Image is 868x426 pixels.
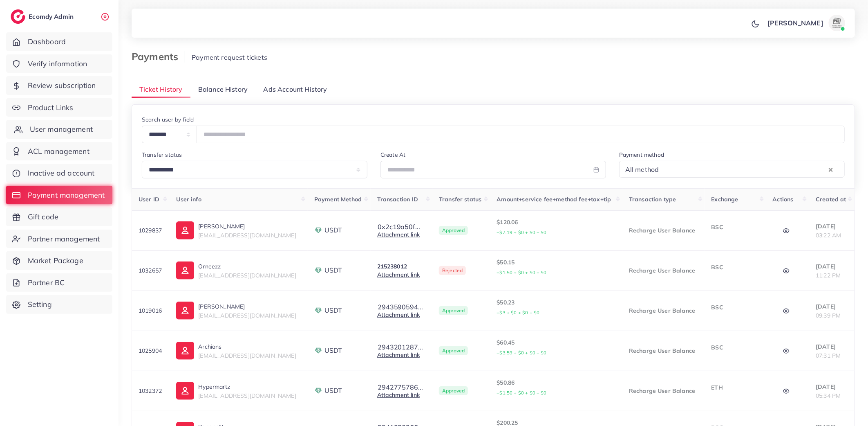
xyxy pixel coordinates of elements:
img: ic-user-info.36bf1079.svg [176,302,194,320]
span: Market Package [28,255,83,266]
a: [PERSON_NAME]avatar [763,15,848,31]
span: Transaction ID [377,196,418,203]
span: Review subscription [28,80,96,91]
img: ic-user-info.36bf1079.svg [176,261,194,279]
p: Archians [198,342,296,352]
span: 07:31 PM [816,352,841,359]
span: USDT [324,266,342,275]
p: [PERSON_NAME] [198,221,296,231]
span: Approved [439,226,468,235]
p: 1025904 [139,346,163,356]
span: [EMAIL_ADDRESS][DOMAIN_NAME] [198,312,296,319]
a: Gift code [6,207,112,226]
img: logo [11,9,25,24]
small: +$7.19 + $0 + $0 + $0 [497,230,547,235]
div: Search for option [619,161,845,178]
p: ETH [711,383,760,392]
span: Approved [439,346,468,355]
span: Partner BC [28,277,65,288]
a: ACL management [6,142,112,161]
small: +$3 + $0 + $0 + $0 [497,310,540,316]
a: Market Package [6,251,112,270]
a: Dashboard [6,32,112,51]
p: [DATE] [816,302,848,311]
span: [EMAIL_ADDRESS][DOMAIN_NAME] [198,272,296,279]
p: [PERSON_NAME] [198,302,296,311]
span: Ads Account History [264,85,327,94]
p: [DATE] [816,382,848,392]
p: [DATE] [816,342,848,352]
a: Partner management [6,230,112,248]
span: Setting [28,299,52,310]
span: 09:39 PM [816,312,841,319]
h3: Payments [132,51,185,63]
a: Partner BC [6,273,112,292]
span: All method [624,163,661,176]
span: Payment request tickets [192,53,267,61]
button: 2943201287... [377,343,424,351]
span: Amount+service fee+method fee+tax+tip [497,196,611,203]
p: $50.23 [497,298,616,318]
a: Attachment link [377,391,420,399]
span: 05:34 PM [816,392,841,399]
p: 1029837 [139,225,163,235]
img: ic-user-info.36bf1079.svg [176,382,194,400]
a: Attachment link [377,351,420,358]
a: logoEcomdy Admin [11,9,76,24]
p: BSC [711,302,760,312]
small: +$1.50 + $0 + $0 + $0 [497,390,547,396]
span: [EMAIL_ADDRESS][DOMAIN_NAME] [198,392,296,399]
a: Verify information [6,54,112,73]
a: Payment management [6,186,112,205]
label: Create At [380,151,405,159]
a: Setting [6,295,112,314]
label: Payment method [619,151,664,159]
img: ic-user-info.36bf1079.svg [176,342,194,360]
p: [DATE] [816,261,848,271]
p: Orneezz [198,261,296,271]
span: Transaction type [629,196,676,203]
input: Search for option [662,163,827,176]
span: Balance History [198,85,248,94]
span: Dashboard [28,36,66,47]
span: Inactive ad account [28,168,95,178]
img: payment [314,307,322,315]
p: Recharge User Balance [629,306,698,316]
small: +$3.59 + $0 + $0 + $0 [497,350,547,356]
p: Recharge User Balance [629,225,698,235]
a: Attachment link [377,271,420,278]
span: 03:22 AM [816,232,841,239]
p: 1032372 [139,386,163,396]
span: Product Links [28,102,74,113]
p: $60.45 [497,338,616,358]
a: Attachment link [377,311,420,318]
p: BSC [711,262,760,272]
span: USDT [324,225,342,235]
h2: Ecomdy Admin [29,13,76,20]
img: ic-user-info.36bf1079.svg [176,221,194,239]
span: Approved [439,306,468,315]
img: payment [314,347,322,355]
button: 2942775786... [377,383,424,391]
span: Approved [439,386,468,395]
span: Transfer status [439,196,481,203]
span: Payment management [28,190,105,201]
p: Recharge User Balance [629,266,698,275]
span: [EMAIL_ADDRESS][DOMAIN_NAME] [198,232,296,239]
span: ACL management [28,146,89,157]
p: BSC [711,222,760,232]
p: [PERSON_NAME] [767,18,823,28]
img: avatar [829,15,845,31]
img: payment [314,226,322,234]
p: Hypermartz [198,382,296,392]
span: USDT [324,306,342,315]
span: [EMAIL_ADDRESS][DOMAIN_NAME] [198,352,296,359]
a: Product Links [6,98,112,117]
span: Gift code [28,212,58,222]
a: Inactive ad account [6,164,112,183]
span: User ID [139,196,159,203]
p: $50.86 [497,378,616,398]
span: Ticket History [139,85,182,94]
img: payment [314,387,322,395]
p: Recharge User Balance [629,386,698,396]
